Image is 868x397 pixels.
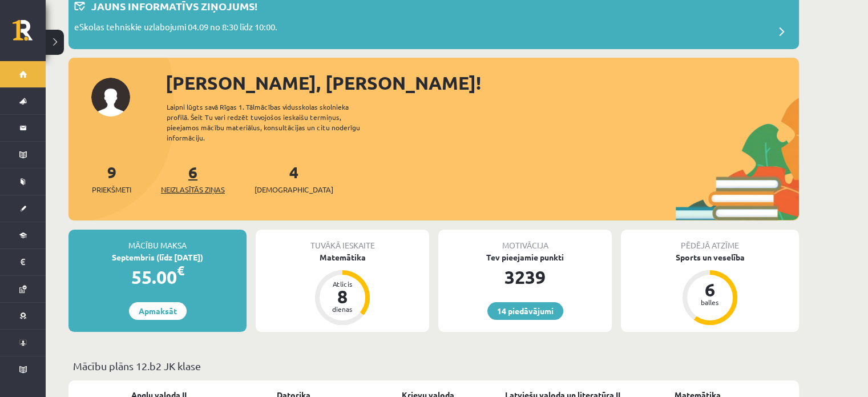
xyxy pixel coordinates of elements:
[487,302,563,320] a: 14 piedāvājumi
[92,184,131,195] span: Priekšmeti
[256,251,429,263] div: Matemātika
[92,162,131,195] a: 9Priekšmeti
[256,251,429,327] a: Matemātika Atlicis 8 dienas
[68,251,247,263] div: Septembris (līdz [DATE])
[167,102,380,143] div: Laipni lūgts savā Rīgas 1. Tālmācības vidusskolas skolnieka profilā. Šeit Tu vari redzēt tuvojošo...
[325,287,360,306] div: 8
[129,302,187,320] a: Apmaksāt
[161,184,225,195] span: Neizlasītās ziņas
[325,306,360,312] div: dienas
[177,262,184,279] span: €
[325,280,360,287] div: Atlicis
[621,230,799,251] div: Pēdējā atzīme
[255,162,333,195] a: 4[DEMOGRAPHIC_DATA]
[256,230,429,251] div: Tuvākā ieskaite
[255,184,333,195] span: [DEMOGRAPHIC_DATA]
[621,251,799,327] a: Sports un veselība 6 balles
[438,230,612,251] div: Motivācija
[693,280,727,299] div: 6
[438,251,612,263] div: Tev pieejamie punkti
[73,358,794,374] p: Mācību plāns 12.b2 JK klase
[74,21,277,37] p: eSkolas tehniskie uzlabojumi 04.09 no 8:30 līdz 10:00.
[68,263,247,291] div: 55.00
[165,69,799,97] div: [PERSON_NAME], [PERSON_NAME]!
[693,299,727,306] div: balles
[438,263,612,291] div: 3239
[68,230,247,251] div: Mācību maksa
[161,162,225,195] a: 6Neizlasītās ziņas
[13,20,46,49] a: Rīgas 1. Tālmācības vidusskola
[621,251,799,263] div: Sports un veselība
